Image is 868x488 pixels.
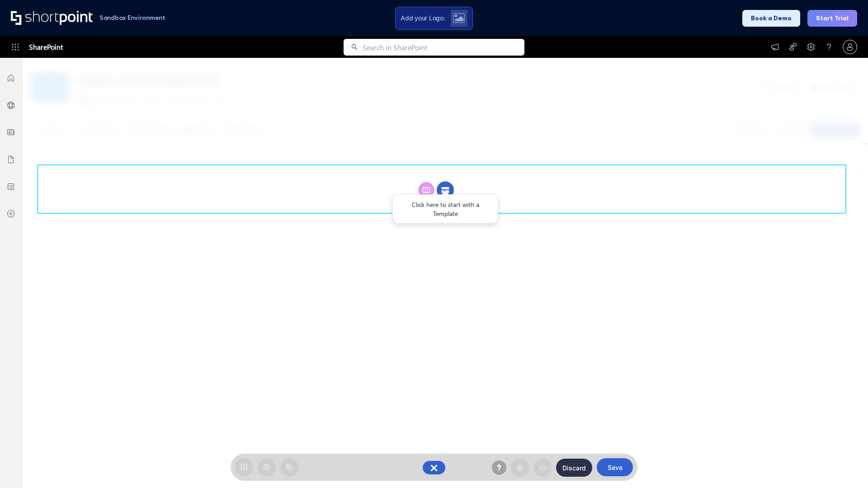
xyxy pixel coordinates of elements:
[556,459,592,477] button: Discard
[597,458,633,476] button: Save
[807,10,857,27] button: Start Trial
[742,10,800,27] button: Book a Demo
[401,14,445,22] span: Add your Logo:
[363,39,524,56] input: Search in SharePoint
[453,13,465,23] img: Upload logo
[823,445,868,488] iframe: Chat Widget
[29,36,63,58] span: SharePoint
[99,15,165,20] h1: Sandbox Environment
